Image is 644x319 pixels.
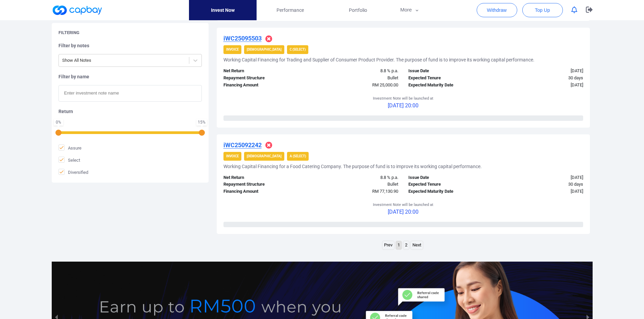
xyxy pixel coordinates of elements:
strong: A (Select) [290,154,306,158]
h5: Filter by name [58,74,202,80]
strong: C (Select) [290,48,306,51]
div: 15 % [198,120,206,124]
div: Expected Maturity Date [403,188,496,195]
div: Net Return [218,68,311,75]
div: 30 days [496,181,588,188]
span: RM 77,130.90 [372,189,398,194]
div: [DATE] [496,82,588,89]
div: 8.8 % p.a. [311,174,403,181]
span: Top Up [535,7,550,14]
h5: Working Capital Financing for a Food Catering Company. The purpose of fund is to improve its work... [223,163,482,169]
span: Select [58,157,80,163]
div: Expected Tenure [403,75,496,82]
div: Expected Tenure [403,181,496,188]
p: [DATE] 20:00 [373,208,433,216]
div: Issue Date [403,68,496,75]
h5: Return [58,108,202,114]
div: 0 % [55,120,62,124]
div: [DATE] [496,68,588,75]
div: 30 days [496,75,588,82]
p: [DATE] 20:00 [373,101,433,110]
div: Bullet [311,181,403,188]
a: Previous page [382,241,394,249]
u: iWC25092242 [223,141,262,149]
strong: [DEMOGRAPHIC_DATA] [247,154,282,158]
h5: Working Capital Financing for Trading and Supplier of Consumer Product Provider. The purpose of f... [223,57,534,63]
a: Next page [411,241,423,249]
p: Investment Note will be launched at [373,202,433,208]
span: Diversified [58,169,88,176]
div: [DATE] [496,174,588,181]
input: Enter investment note name [58,85,202,102]
button: Top Up [522,3,563,17]
div: Repayment Structure [218,181,311,188]
span: RM 25,000.00 [372,82,398,87]
strong: Invoice [226,48,239,51]
a: Page 2 [403,241,409,249]
div: Expected Maturity Date [403,82,496,89]
div: Bullet [311,75,403,82]
u: iWC25095503 [223,35,262,42]
span: Assure [58,144,81,151]
p: Investment Note will be launched at [373,96,433,102]
h5: Filtering [58,30,79,36]
span: Performance [277,6,304,14]
button: Withdraw [477,3,517,17]
div: Financing Amount [218,82,311,89]
h5: Filter by notes [58,43,202,49]
div: Financing Amount [218,188,311,195]
div: Issue Date [403,174,496,181]
div: Repayment Structure [218,75,311,82]
strong: Invoice [226,154,239,158]
strong: [DEMOGRAPHIC_DATA] [247,48,282,51]
div: [DATE] [496,188,588,195]
div: 8.8 % p.a. [311,68,403,75]
span: Portfolio [349,6,367,14]
a: Page 1 is your current page [396,241,402,249]
div: Net Return [218,174,311,181]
